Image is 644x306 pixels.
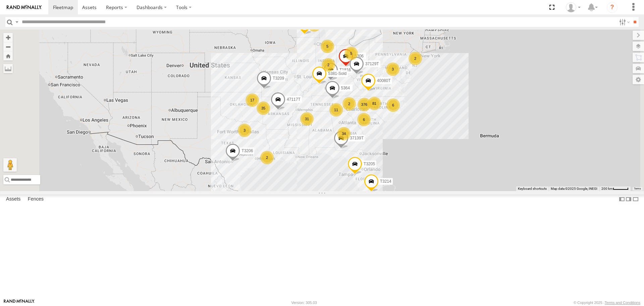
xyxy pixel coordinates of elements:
[632,194,639,204] label: Hide Summary Table
[339,68,351,72] span: T1816
[605,301,640,305] a: Terms and Conditions
[322,58,335,72] div: 2
[607,2,618,13] i: ?
[7,5,42,10] img: rand-logo.svg
[551,187,597,190] span: Map data ©2025 Google, INEGI
[365,61,379,66] span: 37129T
[601,187,613,190] span: 200 km
[241,148,253,153] span: T3206
[409,52,422,65] div: 2
[238,124,251,137] div: 3
[321,40,334,53] div: 5
[14,17,19,27] label: Search Query
[386,62,399,76] div: 3
[380,179,391,184] span: T3214
[273,76,284,81] span: T3209
[341,86,350,90] span: 5364
[355,54,364,59] span: 5306
[257,101,270,115] div: 35
[574,301,640,305] div: © Copyright 2025 -
[246,93,259,107] div: 17
[3,64,13,73] label: Measure
[377,79,391,83] span: 40080T
[518,186,547,191] button: Keyboard shortcuts
[3,195,24,204] label: Assets
[328,72,346,76] span: 5381-Sold
[633,75,644,84] label: Map Settings
[634,187,641,190] a: Terms
[329,103,343,117] div: 11
[3,51,13,60] button: Zoom Home
[616,17,631,27] label: Search Filter Options
[3,33,13,42] button: Zoom in
[563,2,583,12] div: Dwight Wallace
[342,97,356,111] div: 2
[3,42,13,51] button: Zoom out
[337,127,351,140] div: 34
[260,151,274,164] div: 2
[625,194,632,204] label: Dock Summary Table to the Right
[358,98,371,111] div: 376
[4,299,35,306] a: Visit our Website
[344,47,358,60] div: 5
[368,97,381,110] div: 81
[3,158,17,172] button: Drag Pegman onto the map to open Street View
[350,136,364,140] span: 37139T
[300,112,314,126] div: 31
[386,98,400,112] div: 6
[364,162,375,166] span: T3205
[357,113,371,126] div: 6
[291,301,317,305] div: Version: 305.03
[619,194,625,204] label: Dock Summary Table to the Left
[599,186,631,191] button: Map Scale: 200 km per 43 pixels
[24,195,47,204] label: Fences
[287,97,301,102] span: 47117T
